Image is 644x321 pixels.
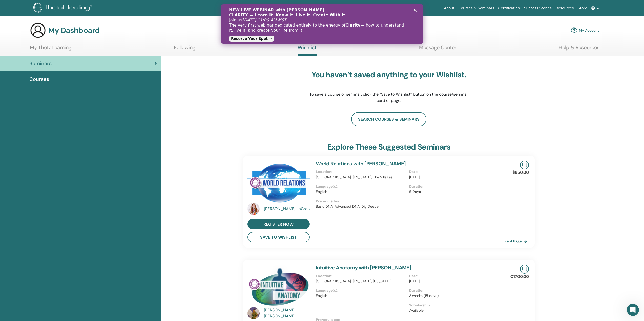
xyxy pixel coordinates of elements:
[316,189,406,194] p: English
[316,273,406,279] p: Location :
[263,221,294,227] span: register now
[409,189,500,194] p: 5 Days
[48,26,100,35] h3: My Dashboard
[316,175,406,180] p: [GEOGRAPHIC_DATA], [US_STATE], The Villages
[409,279,500,284] p: [DATE]
[264,206,311,212] a: [PERSON_NAME] LaCroix
[30,44,71,54] a: My ThetaLearning
[29,75,49,83] span: Courses
[33,3,94,14] img: logo.png
[316,184,406,189] p: Language(s) :
[29,60,52,67] span: Seminars
[409,288,500,293] p: Duration :
[512,169,529,176] p: $850.00
[554,4,576,13] a: Resources
[247,161,310,204] img: World Relations
[174,44,195,54] a: Following
[442,4,456,13] a: About
[316,288,406,293] p: Language(s) :
[409,169,500,175] p: Date :
[264,307,311,319] a: [PERSON_NAME] [PERSON_NAME]
[298,44,317,56] a: Wishlist
[316,264,411,271] a: Intuitive Anatomy with [PERSON_NAME]
[316,279,406,284] p: [GEOGRAPHIC_DATA], [US_STATE], [US_STATE]
[247,232,310,242] button: save to wishlist
[409,303,500,308] p: Scholarship :
[221,4,423,44] iframe: Intercom live chat banner
[316,204,503,209] p: Basic DNA, Advanced DNA, Dig Deeper
[409,293,500,299] p: 3 weeks (15 days)
[409,184,500,189] p: Duration :
[409,273,500,279] p: Date :
[316,169,406,175] p: Location :
[576,4,589,13] a: Store
[510,274,529,280] p: €1700.00
[571,25,599,36] a: My Account
[30,22,46,38] img: generic-user-icon.jpg
[627,304,639,316] iframe: Intercom live chat
[456,4,496,13] a: Courses & Seminars
[559,44,599,54] a: Help & Resources
[520,265,529,274] img: Live Online Seminar
[309,70,469,79] h3: You haven’t saved anything to your Wishlist.
[496,4,522,13] a: Certification
[247,203,260,215] img: default.jpg
[419,44,456,54] a: Message Center
[247,307,260,319] img: default.jpg
[316,160,406,167] a: World Relations with [PERSON_NAME]
[351,112,426,126] a: search courses & seminars
[503,237,529,245] a: Event Page
[247,219,310,229] a: register now
[247,265,310,308] img: Intuitive Anatomy
[409,308,500,313] p: Available
[316,293,406,299] p: English
[309,91,469,104] p: To save a course or seminar, click the “Save to Wishlist” button on the course/seminar card or page.
[522,4,554,13] a: Success Stories
[520,161,529,169] img: Live Online Seminar
[409,175,500,180] p: [DATE]
[316,199,503,204] p: Prerequisites :
[571,26,577,35] img: cog.svg
[327,142,450,152] h3: explore these suggested seminars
